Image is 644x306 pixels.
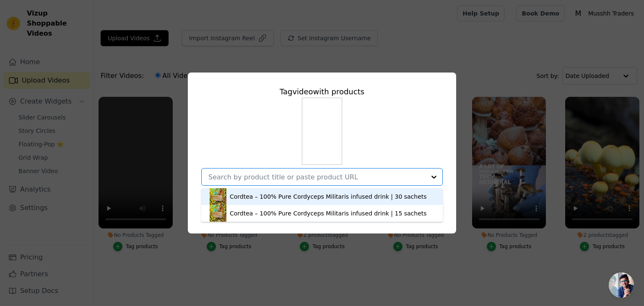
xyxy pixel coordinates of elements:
img: product thumbnail [210,188,226,205]
div: Tag video with products [201,86,443,98]
input: Search by product title or paste product URL [208,173,426,181]
img: product thumbnail [210,205,226,222]
div: Cordtea – 100% Pure Cordyceps Militaris infused drink | 30 sachets [230,192,427,201]
div: Cordtea – 100% Pure Cordyceps Militaris infused drink | 15 sachets [230,209,427,218]
div: Open chat [609,272,634,298]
